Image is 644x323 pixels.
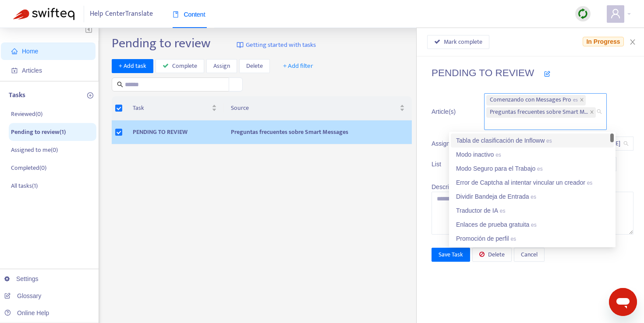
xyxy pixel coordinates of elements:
[590,110,594,115] span: close
[456,136,609,145] div: Tabla de clasificación de Infloww
[90,6,153,22] span: Help Center Translate
[237,42,244,49] img: image-link
[4,292,41,299] a: Glossary
[432,248,470,262] button: Save Task
[444,37,482,47] span: Mark complete
[11,48,18,54] span: home
[456,192,609,201] div: Dividir Bandeja de Entrada
[623,141,629,146] span: search
[117,81,123,88] span: search
[172,61,197,71] span: Complete
[456,220,609,229] div: Enlaces de prueba gratuita
[456,234,609,243] div: Promoción de perfil
[22,48,38,55] span: Home
[11,163,46,172] p: Completed ( 0 )
[11,145,58,154] p: Assigned to me ( 0 )
[173,11,179,18] span: book
[246,61,263,71] span: Delete
[237,35,316,55] a: Getting started with tasks
[490,95,578,105] span: Comenzando con Messages Pro
[573,95,578,104] span: es
[610,8,621,19] span: user
[587,180,593,186] span: es
[126,120,224,144] td: PENDING TO REVIEW
[510,236,516,242] span: es
[213,61,230,71] span: Assign
[432,139,462,148] span: Assignee
[439,250,463,260] span: Save Task
[224,120,412,144] td: Preguntas frecuentes sobre Smart Messages
[11,181,38,190] p: All tasks ( 1 )
[500,208,506,214] span: es
[609,288,637,316] iframe: Button to launch messaging window
[246,40,316,50] span: Getting started with tasks
[546,138,552,144] span: es
[432,67,633,79] h4: PENDING TO REVIEW
[112,59,153,73] button: + Add task
[112,35,210,51] h2: Pending to review
[206,59,237,73] button: Assign
[583,37,623,46] span: In Progress
[173,11,205,18] span: Content
[577,8,588,19] img: sync.dc5367851b00ba804db3.png
[580,98,584,103] span: close
[514,248,545,262] button: Cancel
[87,92,93,98] span: plus-circle
[119,61,146,71] span: + Add task
[531,222,537,228] span: es
[537,166,543,172] span: es
[427,35,489,49] button: Mark complete
[276,59,320,73] button: + Add filter
[239,59,270,73] button: Delete
[4,275,39,282] a: Settings
[432,107,462,116] span: Article(s)
[456,150,609,159] div: Modo inactivo
[13,8,74,20] img: Swifteq
[531,194,536,200] span: es
[626,38,639,46] button: Close
[456,206,609,215] div: Traductor de IA
[488,250,505,260] span: Delete
[133,103,210,113] span: Task
[224,96,412,120] th: Source
[9,90,25,101] p: Tasks
[11,127,66,137] p: Pending to review ( 1 )
[456,178,609,187] div: Error de Captcha al intentar vincular un creador
[490,107,588,118] span: Preguntas frecuentes sobre Smart Messages
[597,109,602,114] span: search
[472,248,512,262] button: Delete
[156,59,204,73] button: Complete
[22,67,42,74] span: Articles
[283,61,313,71] span: + Add filter
[432,183,462,190] span: Description
[126,96,224,120] th: Task
[521,250,538,260] span: Cancel
[629,39,636,46] span: close
[4,309,49,316] a: Online Help
[11,109,42,119] p: Reviewed ( 0 )
[11,67,18,74] span: account-book
[456,164,609,173] div: Modo Seguro para el Trabajo
[495,152,501,158] span: es
[231,103,398,113] span: Source
[432,159,462,169] span: List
